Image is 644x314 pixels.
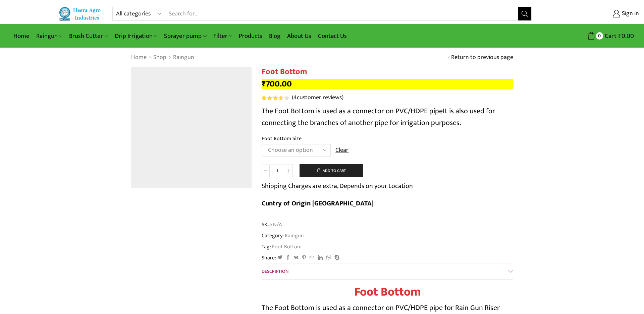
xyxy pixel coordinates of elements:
a: Drip Irrigation [111,28,161,44]
span: 4 [293,92,297,103]
a: Contact Us [315,28,350,44]
button: Search button [518,7,531,20]
span: It is also used for connecting the branches of another pipe for irrigation purposes. [262,105,495,129]
a: (4customer reviews) [292,93,343,102]
span: 4 [262,96,290,100]
a: Raingun [33,28,66,44]
a: Description [262,263,513,279]
label: Foot Bottom Size [262,135,302,142]
a: Products [235,28,266,44]
bdi: 700.00 [262,77,292,91]
b: Cuntry of Origin [GEOGRAPHIC_DATA] [262,198,374,209]
h1: Foot Bottom [262,67,513,77]
a: 0 Cart ₹0.00 [538,30,634,42]
span: ₹ [618,31,622,41]
a: Foot Bottom [271,243,302,251]
span: N/A [272,221,282,229]
a: Blog [266,28,284,44]
span: The Foot Bottom is used as a connector on PVC/HDPE pipe [262,105,443,117]
a: Sign in [542,8,639,20]
a: Return to previous page [451,53,513,62]
strong: Foot Bottom [354,282,421,302]
a: Home [131,53,147,62]
span: ₹ [262,77,266,91]
span: Tag: [262,243,513,251]
input: Search for... [165,7,518,20]
span: 0 [596,32,603,39]
span: Rated out of 5 based on customer ratings [262,96,282,100]
img: Foot Bottom [131,67,252,188]
input: Product quantity [270,165,285,177]
a: Filter [210,28,235,44]
button: Add to cart [300,164,363,178]
bdi: 0.00 [618,31,634,41]
span: Category: [262,232,304,240]
p: Shipping Charges are extra, Depends on your Location [262,181,413,191]
span: Cart [603,32,616,41]
a: Raingun [173,53,195,62]
a: Home [10,28,33,44]
a: Sprayer pump [161,28,210,44]
a: Raingun [284,231,304,240]
div: Rated 3.75 out of 5 [262,96,289,100]
a: Brush Cutter [66,28,111,44]
a: Shop [153,53,167,62]
span: Share: [262,254,276,262]
span: SKU: [262,221,513,229]
span: Sign in [620,9,639,18]
a: About Us [284,28,315,44]
span: Description [262,267,288,275]
nav: Breadcrumb [131,53,195,62]
a: Clear options [335,146,348,155]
